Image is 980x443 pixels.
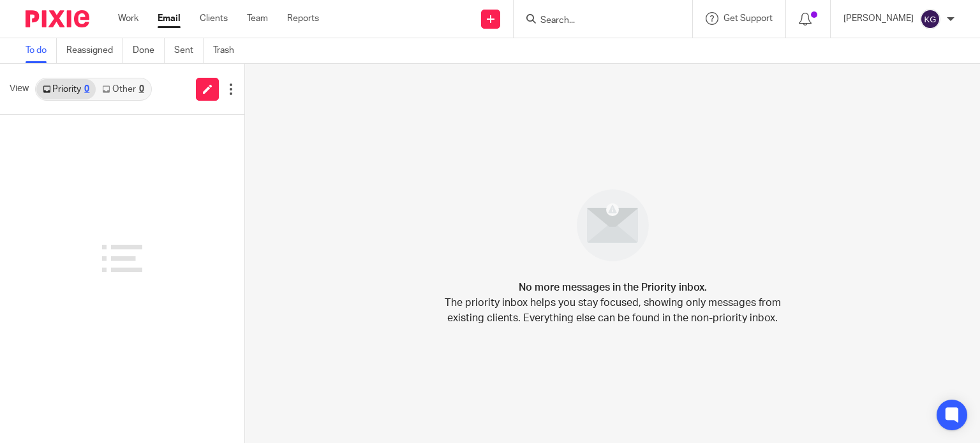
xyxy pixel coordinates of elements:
a: Email [158,12,181,25]
a: Reports [287,12,319,25]
a: Priority0 [36,79,96,99]
span: View [10,82,29,96]
a: Other0 [96,79,150,99]
a: Team [247,12,268,25]
input: Search [539,15,654,27]
a: Sent [174,38,204,63]
a: Work [118,12,138,25]
img: Pixie [26,10,89,27]
p: [PERSON_NAME] [843,12,914,25]
img: image [568,181,657,270]
img: svg%3E [920,9,940,29]
p: The priority inbox helps you stay focused, showing only messages from existing clients. Everythin... [443,295,782,326]
div: 0 [84,85,89,94]
a: Reassigned [66,38,123,63]
h4: No more messages in the Priority inbox. [519,280,707,295]
a: Clients [200,12,228,25]
span: Get Support [724,14,773,23]
a: Done [133,38,165,63]
div: 0 [139,85,144,94]
a: Trash [213,38,244,63]
a: To do [26,38,57,63]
